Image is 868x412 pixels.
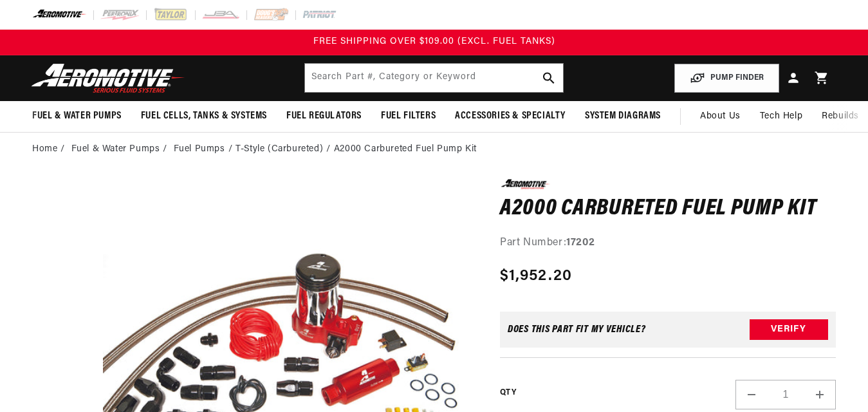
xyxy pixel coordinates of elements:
span: About Us [700,111,741,121]
h1: A2000 Carbureted Fuel Pump Kit [500,199,836,220]
input: Search by Part Number, Category or Keyword [305,64,563,92]
span: Fuel Filters [381,109,436,123]
span: Fuel Regulators [286,109,362,123]
label: QTY [500,388,516,398]
span: Rebuilds [822,109,859,124]
a: About Us [690,101,750,132]
li: A2000 Carbureted Fuel Pump Kit [334,142,477,156]
img: Aeromotive [28,63,189,93]
summary: Tech Help [750,101,812,132]
span: Accessories & Specialty [455,109,566,123]
li: T-Style (Carbureted) [235,142,334,156]
summary: Fuel & Water Pumps [23,101,131,131]
button: Verify [750,319,828,340]
strong: 17202 [566,238,595,248]
summary: Fuel Cells, Tanks & Systems [131,101,277,131]
summary: Fuel Filters [371,101,445,131]
button: PUMP FINDER [674,64,779,93]
span: Tech Help [760,109,802,124]
summary: Accessories & Specialty [445,101,575,131]
span: System Diagrams [585,109,661,123]
span: $1,952.20 [500,265,573,288]
nav: breadcrumbs [32,142,836,156]
div: Part Number: [500,235,836,252]
a: Fuel Pumps [174,142,225,156]
span: FREE SHIPPING OVER $109.00 (EXCL. FUEL TANKS) [313,37,555,46]
span: Fuel & Water Pumps [32,109,122,123]
summary: System Diagrams [575,101,670,131]
span: Fuel Cells, Tanks & Systems [141,109,267,123]
div: Does This part fit My vehicle? [508,324,646,335]
button: search button [535,64,563,92]
a: Home [32,142,57,156]
summary: Fuel Regulators [277,101,371,131]
a: Fuel & Water Pumps [71,142,160,156]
